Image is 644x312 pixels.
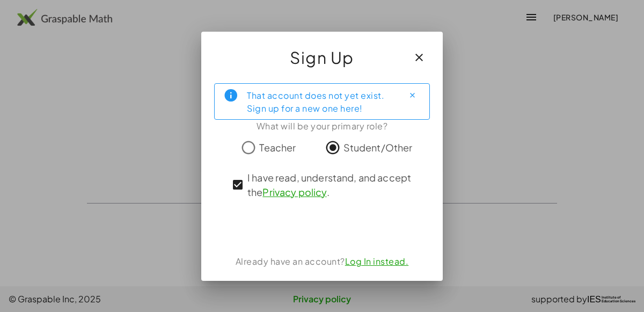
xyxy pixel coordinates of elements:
[343,140,413,155] span: Student/Other
[247,170,416,199] span: I have read, understand, and accept the .
[404,87,421,104] button: Close
[214,120,430,133] div: What will be your primary role?
[214,255,430,268] div: Already have an account?
[262,186,326,198] a: Privacy policy
[247,88,395,115] div: That account does not yet exist. Sign up for a new one here!
[259,140,296,155] span: Teacher
[290,45,354,70] span: Sign Up
[263,215,381,239] iframe: Sign in with Google Button
[345,256,409,267] a: Log In instead.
